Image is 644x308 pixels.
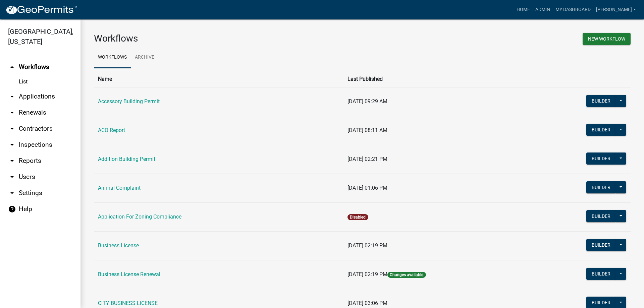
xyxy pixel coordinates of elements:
[586,181,616,193] button: Builder
[553,3,593,16] a: My Dashboard
[586,124,616,136] button: Builder
[98,242,139,249] a: Business License
[586,95,616,107] button: Builder
[586,152,616,165] button: Builder
[8,205,16,213] i: help
[98,271,160,278] a: Business License Renewal
[514,3,533,16] a: Home
[8,93,16,101] i: arrow_drop_down
[8,141,16,149] i: arrow_drop_down
[98,98,160,105] a: Accessory Building Permit
[593,3,639,16] a: [PERSON_NAME]
[586,239,616,251] button: Builder
[8,173,16,181] i: arrow_drop_down
[98,300,158,306] a: CITY BUSINESS LICENSE
[98,156,155,162] a: Addition Building Permit
[347,156,387,162] span: [DATE] 02:21 PM
[94,33,357,44] h3: Workflows
[343,71,527,87] th: Last Published
[94,47,131,68] a: Workflows
[347,98,387,105] span: [DATE] 09:29 AM
[8,109,16,117] i: arrow_drop_down
[8,189,16,197] i: arrow_drop_down
[94,71,343,87] th: Name
[131,47,158,68] a: Archive
[586,268,616,280] button: Builder
[8,125,16,133] i: arrow_drop_down
[98,127,125,133] a: ACO Report
[347,300,387,306] span: [DATE] 03:06 PM
[347,242,387,249] span: [DATE] 02:19 PM
[98,185,141,191] a: Animal Complaint
[8,63,16,71] i: arrow_drop_up
[533,3,553,16] a: Admin
[347,271,387,278] span: [DATE] 02:19 PM
[347,214,368,220] span: Disabled
[583,33,631,45] button: New Workflow
[347,185,387,191] span: [DATE] 01:06 PM
[8,157,16,165] i: arrow_drop_down
[98,213,181,220] a: Application For Zoning Compliance
[347,127,387,133] span: [DATE] 08:11 AM
[387,272,426,278] span: Changes available
[586,210,616,222] button: Builder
